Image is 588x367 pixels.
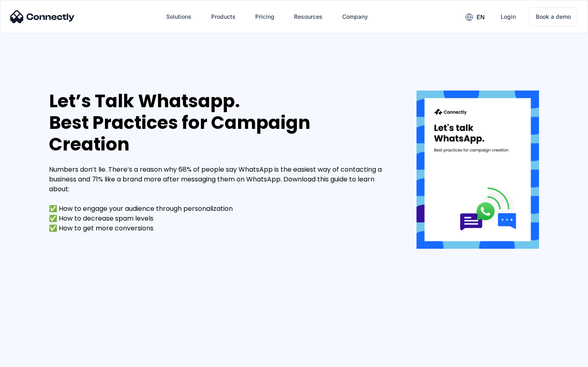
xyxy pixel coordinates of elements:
a: Pricing [249,7,281,27]
a: Login [494,7,522,27]
div: Products [211,11,236,22]
div: Let’s Talk Whatsapp. Best Practices for Campaign Creation [49,91,392,155]
aside: Language selected: English [8,353,49,364]
div: Pricing [255,11,274,22]
div: en [477,11,485,23]
a: Book a demo [529,7,578,26]
ul: Language list [16,353,49,364]
div: Numbers don’t lie. There’s a reason why 68% of people say WhatsApp is the easiest way of contacti... [49,165,392,233]
div: Solutions [166,11,192,22]
div: Login [501,11,516,22]
img: Connectly Logo [10,10,75,23]
div: Company [342,11,368,22]
div: Resources [294,11,323,22]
